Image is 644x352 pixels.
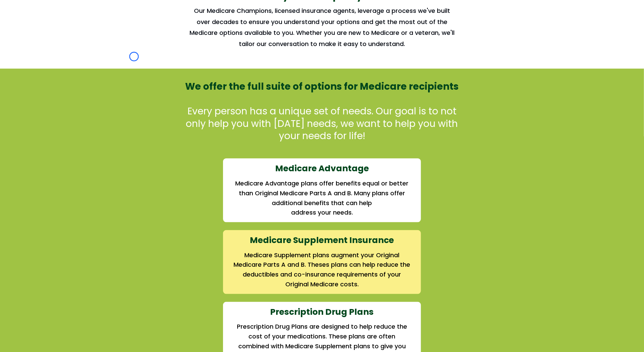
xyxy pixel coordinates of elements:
h2: address your needs. [233,208,411,218]
strong: We offer the full suite of options for Medicare recipients [185,80,459,93]
h2: Medicare Advantage plans offer benefits equal or better than Original Medicare Parts A and B. Man... [233,179,411,208]
strong: Medicare Advantage [275,162,369,174]
p: Every person has a unique set of needs. Our goal is to not only help you with [DATE] needs, we wa... [180,105,464,142]
strong: Prescription Drug Plans [270,306,374,318]
strong: Medicare Supplement Insurance [250,234,394,246]
h2: Our Medicare Champions, licensed insurance agents, leverage a process we've built over decades to... [189,5,454,49]
h2: Medicare Supplement plans augment your Original Medicare Parts A and B. Theses plans can help red... [233,250,411,289]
